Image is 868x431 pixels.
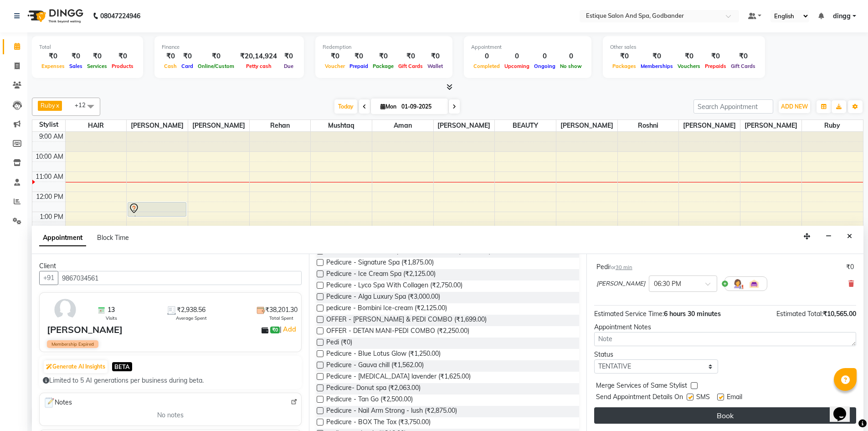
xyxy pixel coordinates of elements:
span: Total Spent [269,315,293,322]
div: Appointment [471,43,584,51]
b: 08047224946 [100,3,140,29]
span: Voucher [323,63,347,69]
span: Pedicure - Tan Go (₹2,500.00) [326,395,413,406]
span: Aman [372,120,433,131]
span: No notes [157,410,184,420]
span: mushtaq [311,120,372,131]
span: BETA [112,362,132,371]
div: ₹20,14,924 [236,51,281,62]
div: ₹0 [323,51,347,62]
span: Pedicure - Lyco Spa With Collagen (₹2,750.00) [326,280,462,292]
span: Completed [471,63,502,69]
div: ₹0 [109,51,136,62]
div: 11:00 AM [34,172,65,182]
div: ₹0 [195,51,236,62]
span: [PERSON_NAME] [679,120,740,131]
span: Membership Expired [47,340,98,348]
span: | [280,324,298,335]
span: 6 hours 30 minutes [664,310,721,318]
span: Roshni [618,120,679,131]
span: Pedicure - [MEDICAL_DATA] lavender (₹1,625.00) [326,372,471,383]
small: for [609,264,632,270]
span: No show [558,63,584,69]
img: logo [23,3,86,29]
span: dingg [833,11,851,21]
span: Email [727,392,742,404]
button: ADD NEW [779,100,810,113]
span: HAIR [66,120,127,131]
input: Search by Name/Mobile/Email/Code [58,271,302,285]
span: [PERSON_NAME] [434,120,495,131]
div: ₹0 [281,51,297,62]
span: Ruby [802,120,863,131]
span: Today [334,99,357,114]
span: Rehan [250,120,311,131]
span: Memberships [638,63,675,69]
div: Appointment Notes [594,322,856,332]
div: Client [39,261,302,271]
div: ₹0 [396,51,425,62]
span: Pedicure - Blue Lotus Glow (₹1,250.00) [326,349,441,360]
span: Products [109,63,136,69]
span: Online/Custom [195,63,236,69]
span: [PERSON_NAME] [556,120,617,131]
span: Pedicure - Alga Luxury Spa (₹3,000.00) [326,292,440,303]
span: Wallet [425,63,445,69]
span: [PERSON_NAME] [188,120,249,131]
span: OFFER - DETAN MANI-PEDI COMBO (₹2,250.00) [326,326,469,338]
span: Due [282,63,296,69]
span: Pedicure - Nail Arm Strong - lush (₹2,875.00) [326,406,457,417]
div: Limited to 5 AI generations per business during beta. [43,376,298,385]
div: ₹0 [67,51,85,62]
span: Merge Services of Same Stylist [596,381,687,392]
span: ₹10,565.00 [823,310,856,318]
span: [PERSON_NAME] [127,120,188,131]
div: ₹0 [610,51,638,62]
div: ₹0 [162,51,179,62]
span: ADD NEW [781,103,808,110]
span: Gift Cards [396,63,425,69]
span: OFFER - [PERSON_NAME] & PEDI COMBO (₹1,699.00) [326,315,487,326]
div: Other sales [610,43,758,51]
div: ₹0 [347,51,370,62]
div: Finance [162,43,297,51]
span: Upcoming [502,63,532,69]
span: Estimated Service Time: [594,310,664,318]
div: ₹0 [675,51,703,62]
span: Petty cash [244,63,274,69]
span: Gift Cards [729,63,758,69]
span: Pedi (₹0) [326,338,352,349]
span: Cash [162,63,179,69]
span: ₹0 [270,327,280,334]
div: 0 [502,51,532,62]
div: ₹0 [85,51,109,62]
div: ₹0 [846,262,854,272]
div: ₹0 [39,51,67,62]
span: Card [179,63,195,69]
div: 0 [532,51,558,62]
span: 13 [108,305,115,315]
button: Book [594,407,856,424]
div: Redemption [323,43,445,51]
span: ₹2,938.56 [177,305,205,315]
span: Package [370,63,396,69]
div: 9:00 AM [37,132,65,141]
div: Stylist [32,120,65,130]
span: Pedicure - Gauva chill (₹1,562.00) [326,360,424,372]
span: Sales [67,63,85,69]
span: Prepaids [703,63,729,69]
span: Ruby [41,102,55,109]
img: avatar [52,296,78,323]
span: Pedicure - Signature Spa (₹1,875.00) [326,258,434,269]
span: Average Spent [176,315,207,322]
div: ₹0 [370,51,396,62]
div: 12:00 PM [34,192,65,202]
div: ₹0 [179,51,195,62]
input: Search Appointment [693,99,773,114]
button: Generate AI Insights [44,360,108,373]
span: Pedicure- Donut spa (₹2,063.00) [326,383,421,395]
span: Prepaid [347,63,370,69]
span: [PERSON_NAME] [596,279,645,288]
span: Pedicure - Ice Cream Spa (₹2,125.00) [326,269,436,280]
span: SMS [696,392,710,404]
